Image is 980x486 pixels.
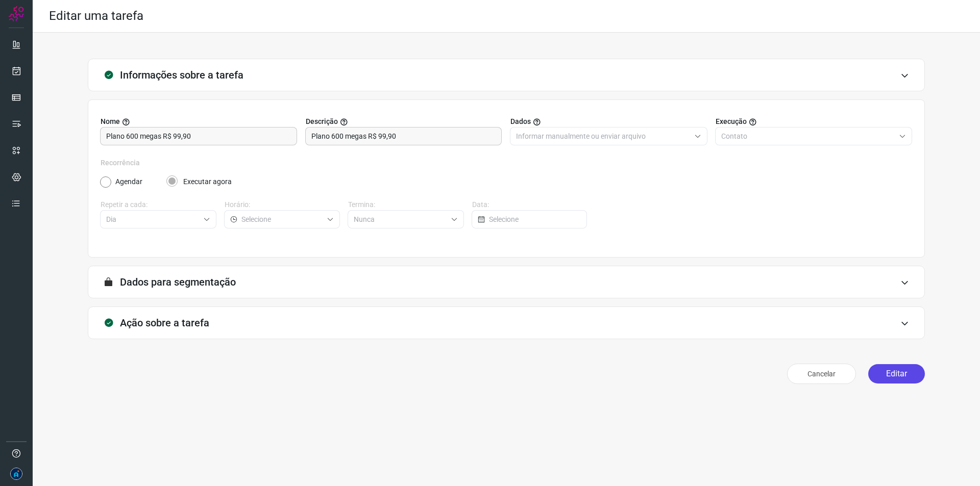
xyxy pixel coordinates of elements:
h3: Ação sobre a tarefa [120,317,209,329]
span: Nome [101,116,120,127]
label: Recorrência [101,158,912,168]
label: Repetir a cada: [101,199,216,210]
h2: Editar uma tarefa [49,9,143,23]
label: Horário: [225,199,340,210]
span: Descrição [306,116,338,127]
label: Termina: [348,199,464,210]
input: Selecione [106,211,199,228]
span: Dados [510,116,531,127]
label: Data: [472,199,588,210]
button: Editar [868,364,925,383]
img: f302904a67d38d0517bf933494acca5c.png [10,468,22,480]
label: Agendar [115,176,142,187]
input: Selecione [489,211,581,228]
input: Forneça uma breve descrição da sua tarefa. [311,127,496,145]
input: Selecione o tipo de envio [721,127,895,145]
input: Selecione [241,211,323,228]
h3: Dados para segmentação [120,276,236,288]
input: Digite o nome para a sua tarefa. [106,127,291,145]
h3: Informações sobre a tarefa [120,69,243,81]
span: Execução [716,116,747,127]
label: Executar agora [183,176,232,187]
img: Logo [9,6,24,21]
input: Selecione [354,211,447,228]
button: Cancelar [787,364,856,384]
input: Selecione o tipo de envio [516,127,690,145]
